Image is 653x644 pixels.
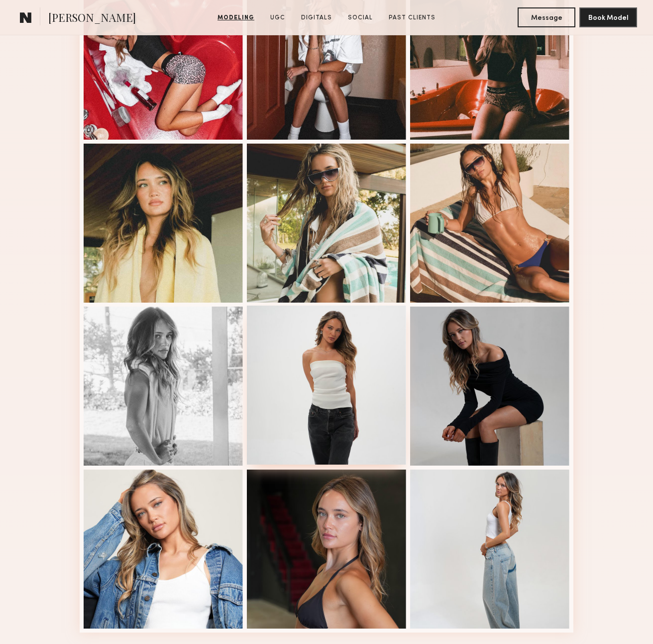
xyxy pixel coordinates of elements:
a: Digitals [297,13,336,22]
button: Book Model [579,7,637,27]
a: Social [344,13,377,22]
a: Modeling [214,13,258,22]
a: Book Model [579,13,637,21]
a: Past Clients [385,13,439,22]
button: Message [518,7,575,27]
span: [PERSON_NAME] [48,10,136,27]
a: UGC [266,13,289,22]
